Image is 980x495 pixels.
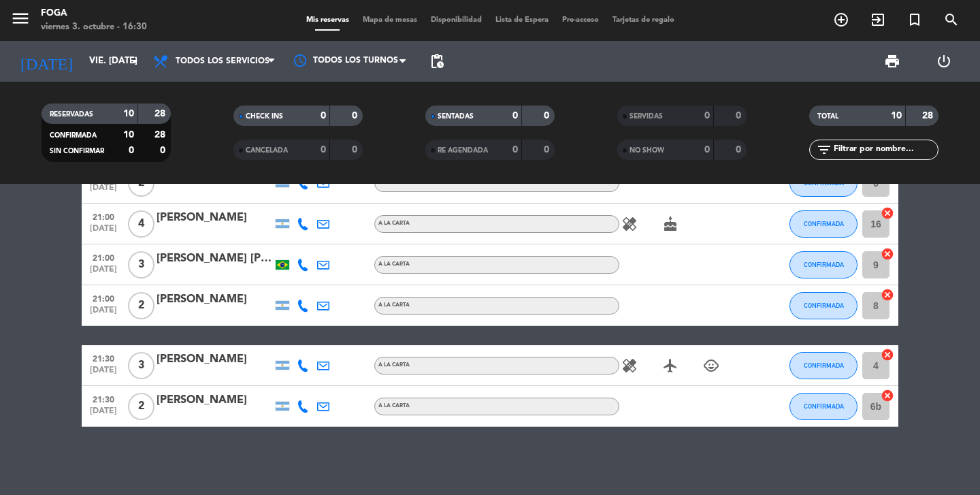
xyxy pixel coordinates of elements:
strong: 0 [704,145,710,155]
div: LOG OUT [918,41,970,82]
span: Lista de Espera [489,16,555,24]
button: CONFIRMADA [789,210,857,238]
strong: 0 [321,145,326,155]
i: cancel [881,206,894,220]
span: Tarjetas de regalo [606,16,681,24]
span: [DATE] [86,406,120,422]
button: menu [10,8,31,33]
span: NO SHOW [630,147,664,154]
i: healing [621,357,638,374]
span: [DATE] [86,306,120,321]
div: [PERSON_NAME] [157,392,272,409]
span: 21:00 [86,249,120,265]
strong: 28 [154,130,168,140]
span: RE AGENDADA [438,147,488,154]
i: healing [621,216,638,232]
span: TOTAL [817,113,838,120]
i: [DATE] [10,46,82,76]
strong: 0 [160,146,168,155]
span: Pre-acceso [555,16,606,24]
i: filter_list [816,142,832,158]
span: CHECK INS [246,113,283,120]
span: Mis reservas [299,16,356,24]
i: cancel [881,288,894,302]
span: 21:00 [86,290,120,306]
span: CANCELADA [246,147,288,154]
strong: 0 [352,145,360,155]
span: [DATE] [86,265,120,281]
i: menu [10,8,31,29]
div: [PERSON_NAME] [157,351,272,368]
strong: 0 [321,111,326,121]
span: RESERVADAS [50,111,93,118]
strong: 0 [512,111,518,121]
span: [DATE] [86,183,120,199]
span: 4 [128,210,154,238]
i: search [943,12,960,28]
button: CONFIRMADA [789,393,857,420]
span: 3 [128,352,154,379]
span: pending_actions [429,53,445,69]
div: [PERSON_NAME] [157,209,272,227]
i: cancel [881,389,894,402]
span: CONFIRMADA [804,402,844,410]
i: cake [662,216,679,232]
span: [DATE] [86,224,120,240]
strong: 0 [736,111,744,121]
strong: 10 [891,111,902,121]
i: arrow_drop_down [127,53,143,69]
strong: 10 [123,109,134,118]
span: 21:30 [86,350,120,366]
i: child_care [703,357,719,374]
i: cancel [881,247,894,261]
span: CONFIRMADA [50,132,97,139]
strong: 28 [922,111,936,121]
span: 21:30 [86,391,120,406]
button: CONFIRMADA [789,251,857,278]
input: Filtrar por nombre... [832,142,938,157]
span: SIN CONFIRMAR [50,148,104,155]
span: A LA CARTA [378,302,410,308]
button: CONFIRMADA [789,352,857,379]
span: A LA CARTA [378,261,410,267]
span: Todos los servicios [176,57,269,66]
span: CONFIRMADA [804,220,844,227]
span: A LA CARTA [378,180,410,185]
span: A LA CARTA [378,403,410,409]
span: [DATE] [86,366,120,381]
i: turned_in_not [906,12,923,28]
span: SENTADAS [438,113,474,120]
i: add_circle_outline [833,12,849,28]
span: 2 [128,393,154,420]
strong: 0 [512,145,518,155]
span: A LA CARTA [378,221,410,226]
strong: 0 [129,146,134,155]
span: print [884,53,900,69]
span: 21:00 [86,208,120,224]
strong: 0 [704,111,710,121]
strong: 0 [544,111,552,121]
div: FOGA [41,7,147,20]
i: power_settings_new [936,53,952,69]
span: Disponibilidad [424,16,489,24]
span: Mapa de mesas [356,16,424,24]
span: CONFIRMADA [804,261,844,268]
button: CONFIRMADA [789,292,857,319]
i: airplanemode_active [662,357,679,374]
strong: 0 [736,145,744,155]
strong: 0 [352,111,360,121]
strong: 10 [123,130,134,140]
span: 3 [128,251,154,278]
span: CONFIRMADA [804,362,844,369]
span: A LA CARTA [378,362,410,368]
i: exit_to_app [870,12,886,28]
strong: 28 [154,109,168,118]
i: cancel [881,348,894,362]
span: SERVIDAS [630,113,663,120]
span: CONFIRMADA [804,302,844,309]
div: [PERSON_NAME] [PERSON_NAME] [157,250,272,268]
div: [PERSON_NAME] [157,291,272,308]
strong: 0 [544,145,552,155]
span: 2 [128,292,154,319]
div: viernes 3. octubre - 16:30 [41,20,147,34]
